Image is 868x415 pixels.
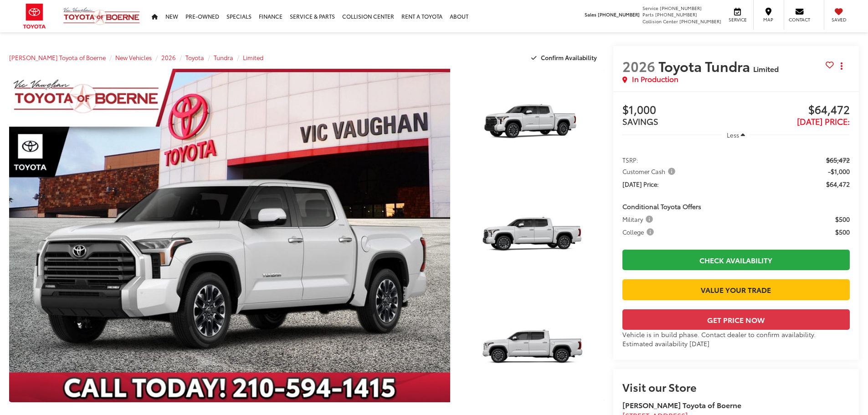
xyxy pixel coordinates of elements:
[9,69,450,402] a: Expand Photo 0
[63,7,140,26] img: Vic Vaughan Toyota of Boerne
[115,53,152,61] a: New Vehicles
[622,179,659,189] span: [DATE] Price:
[642,11,654,18] span: Parts
[660,5,702,11] span: [PHONE_NUMBER]
[161,53,176,61] a: 2026
[622,309,850,330] button: Get Price Now
[622,279,850,300] a: Value Your Trade
[460,69,604,177] a: Expand Photo 1
[541,53,597,61] span: Confirm Availability
[835,215,850,224] span: $500
[460,182,604,290] a: Expand Photo 2
[622,227,656,236] span: College
[829,16,849,23] span: Saved
[458,180,605,291] img: 2026 Toyota Tundra Limited
[679,18,721,25] span: [PHONE_NUMBER]
[622,202,701,211] span: Conditional Toyota Offers
[243,53,263,61] a: Limited
[622,115,658,127] span: SAVINGS
[632,74,678,84] span: In Production
[658,56,753,76] span: Toyota Tundra
[185,53,204,61] a: Toyota
[526,50,604,66] button: Confirm Availability
[835,227,850,236] span: $500
[622,381,850,393] h2: Visit our Store
[722,127,750,143] button: Less
[622,400,741,410] strong: [PERSON_NAME] Toyota of Boerne
[642,5,658,11] span: Service
[797,115,850,127] span: [DATE] Price:
[622,215,655,224] span: Military
[598,11,640,18] span: [PHONE_NUMBER]
[214,53,233,61] a: Tundra
[585,11,596,18] span: Sales
[458,293,605,404] img: 2026 Toyota Tundra Limited
[622,167,677,176] span: Customer Cash
[727,131,739,139] span: Less
[622,155,638,164] span: TSRP:
[622,215,656,224] button: Military
[5,67,454,404] img: 2026 Toyota Tundra Limited
[622,250,850,270] a: Check Availability
[460,295,604,403] a: Expand Photo 3
[753,63,779,74] span: Limited
[655,11,697,18] span: [PHONE_NUMBER]
[758,16,778,23] span: Map
[826,155,850,164] span: $65,472
[834,58,850,74] button: Actions
[841,62,842,70] span: dropdown dots
[622,167,678,176] button: Customer Cash
[826,179,850,189] span: $64,472
[622,56,655,76] span: 2026
[727,16,748,23] span: Service
[828,167,850,176] span: -$1,000
[622,227,657,236] button: College
[622,103,736,117] span: $1,000
[622,330,850,348] div: Vehicle is in build phase. Contact dealer to confirm availability. Estimated availability [DATE]
[789,16,810,23] span: Contact
[642,18,678,25] span: Collision Center
[458,67,605,178] img: 2026 Toyota Tundra Limited
[736,103,850,117] span: $64,472
[9,53,106,61] a: [PERSON_NAME] Toyota of Boerne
